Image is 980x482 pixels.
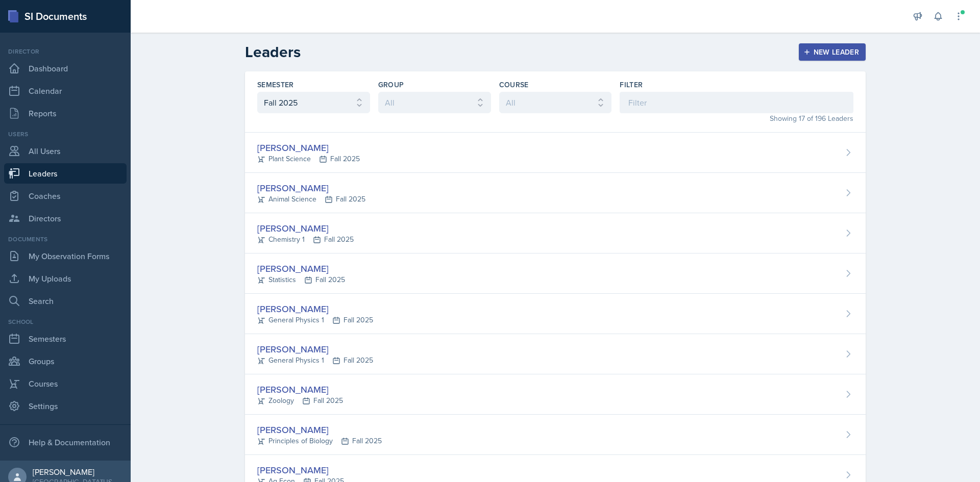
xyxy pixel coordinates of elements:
a: [PERSON_NAME] General Physics 1Fall 2025 [245,294,866,334]
a: Reports [4,103,127,123]
div: [PERSON_NAME] [257,221,354,235]
div: [PERSON_NAME] [257,423,382,437]
h2: Leaders [245,43,301,61]
label: Filter [620,80,643,90]
div: Director [4,47,127,56]
div: Users [4,130,127,139]
div: Statistics Fall 2025 [257,274,345,285]
a: Courses [4,373,127,394]
a: [PERSON_NAME] Animal ScienceFall 2025 [245,173,866,213]
div: Zoology Fall 2025 [257,395,343,406]
div: [PERSON_NAME] [257,342,373,356]
a: My Observation Forms [4,246,127,266]
div: [PERSON_NAME] [257,383,343,396]
a: [PERSON_NAME] ZoologyFall 2025 [245,374,866,415]
a: Directors [4,208,127,229]
div: [PERSON_NAME] [257,302,373,316]
a: Coaches [4,186,127,206]
div: New Leader [805,48,860,56]
a: Search [4,291,127,311]
a: [PERSON_NAME] Principles of BiologyFall 2025 [245,415,866,455]
div: General Physics 1 Fall 2025 [257,315,373,325]
a: [PERSON_NAME] Plant ScienceFall 2025 [245,133,866,173]
div: Principles of Biology Fall 2025 [257,436,382,446]
div: School [4,317,127,326]
label: Course [499,80,529,90]
div: [PERSON_NAME] [257,262,345,275]
div: Animal Science Fall 2025 [257,194,365,205]
button: New Leader [799,43,866,61]
a: [PERSON_NAME] Chemistry 1Fall 2025 [245,213,866,253]
a: [PERSON_NAME] StatisticsFall 2025 [245,253,866,294]
div: General Physics 1 Fall 2025 [257,355,373,366]
input: Filter [620,92,853,113]
div: Showing 17 of 196 Leaders [620,113,853,124]
div: Chemistry 1 Fall 2025 [257,234,354,245]
div: Documents [4,235,127,244]
div: [PERSON_NAME] [33,467,122,477]
div: Plant Science Fall 2025 [257,154,360,164]
div: Help & Documentation [4,432,127,452]
a: Dashboard [4,58,127,79]
a: All Users [4,141,127,161]
label: Semester [257,80,294,90]
div: [PERSON_NAME] [257,463,344,477]
a: Calendar [4,81,127,101]
div: [PERSON_NAME] [257,141,360,155]
a: Semesters [4,328,127,349]
a: Leaders [4,163,127,184]
a: Settings [4,396,127,416]
a: My Uploads [4,268,127,289]
a: [PERSON_NAME] General Physics 1Fall 2025 [245,334,866,374]
label: Group [378,80,404,90]
a: Groups [4,351,127,371]
div: [PERSON_NAME] [257,181,365,195]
